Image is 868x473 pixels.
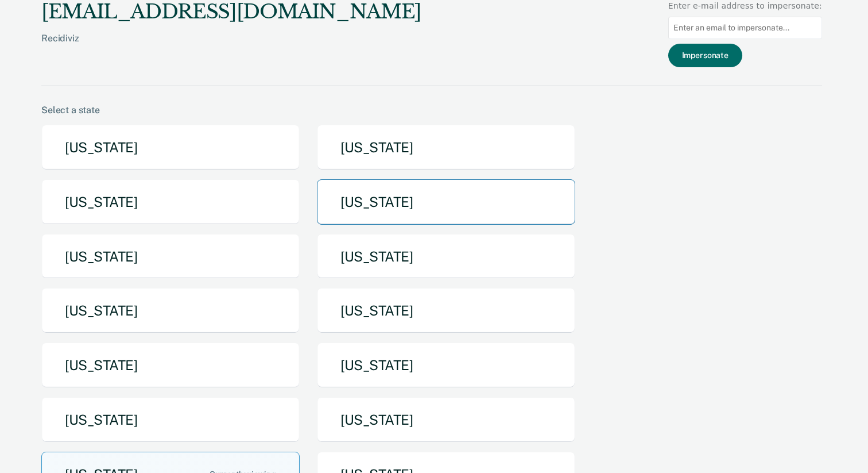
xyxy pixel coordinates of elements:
button: Impersonate [668,44,742,67]
button: [US_STATE] [41,179,300,225]
button: [US_STATE] [41,125,300,170]
button: [US_STATE] [317,234,575,279]
button: [US_STATE] [317,397,575,443]
div: Select a state [41,105,822,116]
button: [US_STATE] [41,343,300,388]
input: Enter an email to impersonate... [668,17,822,39]
button: [US_STATE] [317,343,575,388]
button: [US_STATE] [317,288,575,333]
button: [US_STATE] [317,125,575,170]
button: [US_STATE] [41,397,300,443]
button: [US_STATE] [41,234,300,279]
button: [US_STATE] [317,179,575,225]
button: [US_STATE] [41,288,300,333]
div: Recidiviz [41,33,421,62]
